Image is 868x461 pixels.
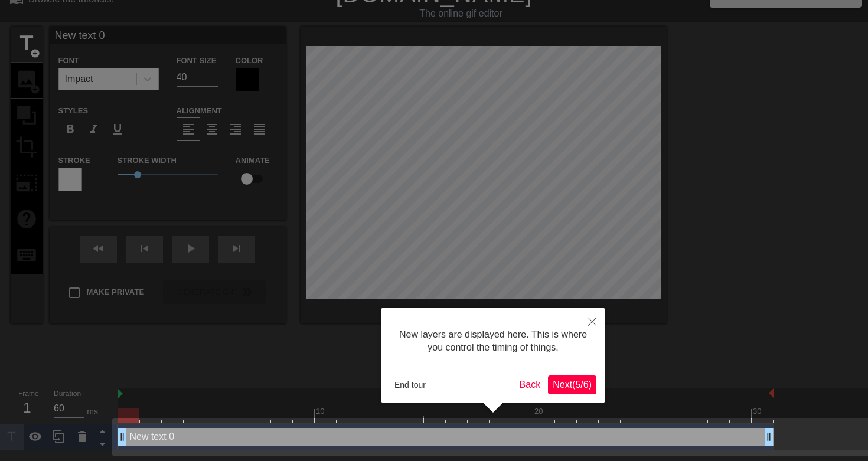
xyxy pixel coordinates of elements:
[579,308,605,335] button: Close
[390,376,430,394] button: End tour
[553,380,592,390] span: Next ( 5 / 6 )
[390,316,596,367] div: New layers are displayed here. This is where you control the timing of things.
[515,375,546,394] button: Back
[548,375,596,394] button: Next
